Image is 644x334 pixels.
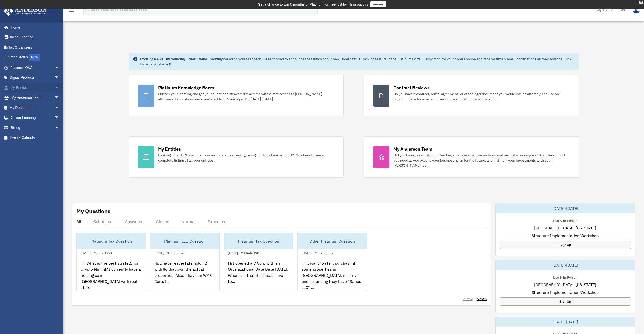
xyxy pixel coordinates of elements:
[4,123,67,133] a: Billingarrow_drop_down
[496,260,635,270] div: [DATE]-[DATE]
[297,233,367,291] a: Other Platinum Question[DATE] - #00290386Hi, I want to start purchasing some properties in [GEOGR...
[158,146,181,152] div: My Entities
[158,85,214,91] div: Platinum Knowledge Room
[4,133,67,143] a: Events Calendar
[4,42,67,52] a: Tax Organizers
[4,83,67,93] a: My Entitiesarrow_drop_down
[224,233,293,249] div: Platinum Tax Question
[364,75,579,116] a: Contract Reviews Do you have a contract, rental agreement, or other legal document you would like...
[54,113,65,123] span: arrow_drop_down
[639,1,643,4] div: close
[534,282,596,288] span: [GEOGRAPHIC_DATA], [US_STATE]
[532,233,599,239] span: Structure Implementation Workshop
[156,219,169,224] div: Closed
[534,225,596,231] span: [GEOGRAPHIC_DATA], [US_STATE]
[4,63,67,73] a: Platinum Q&Aarrow_drop_down
[54,63,65,73] span: arrow_drop_down
[496,203,635,213] div: [DATE]-[DATE]
[76,233,146,291] a: Platinum Tax Question[DATE] - #00570358Hi, What is the best strategy for Crypto Mining? I current...
[150,250,190,255] div: [DATE] - #00569648
[258,1,368,7] div: Get a chance to win 6 months of Platinum for free just by filling out this
[76,207,110,215] div: My Questions
[500,297,631,306] a: Sign Up
[549,274,581,280] div: Live & In-Person
[76,219,81,224] div: All
[549,218,581,223] div: Live & In-Person
[4,73,67,83] a: Digital Productsarrow_drop_down
[93,219,113,224] div: Submitted
[150,233,220,291] a: Platinum LLC Question[DATE] - #00569648Hi, I have real estate holding with llc that own the actua...
[298,250,337,255] div: [DATE] - #00290386
[393,85,430,91] div: Contract Reviews
[158,91,334,102] div: Further your learning and get your questions answered real-time with direct access to [PERSON_NAM...
[393,146,432,152] div: My Anderson Team
[150,233,219,249] div: Platinum LLC Question
[500,241,631,249] a: Sign Up
[129,136,344,178] a: My Entities Looking for an EIN, want to make an update to an entity, or sign up for a bank accoun...
[4,22,65,32] a: Home
[158,153,334,163] div: Looking for an EIN, want to make an update to an entity, or sign up for a bank account? Click her...
[85,7,90,12] i: search
[54,83,65,93] span: arrow_drop_down
[140,57,571,66] a: Click Here to get started!
[298,256,367,296] div: Hi, I want to start purchasing some properties in [GEOGRAPHIC_DATA]. it is my understanding they ...
[2,6,48,16] img: Anderson Advisors Platinum Portal
[496,317,635,327] div: [DATE]-[DATE]
[207,219,227,224] div: Expedited
[29,54,40,61] div: NEW
[77,250,116,255] div: [DATE] - #00570358
[140,56,575,67] div: Based on your feedback, we're thrilled to announce the launch of our new Order Status Tracking fe...
[224,233,293,291] a: Platinum Tax Question[DATE] - #00446398Hi I opened a C Corp with an Organizational Date Date [DAT...
[54,123,65,133] span: arrow_drop_down
[125,219,144,224] div: Answered
[4,32,67,43] a: Online Ordering
[224,250,263,255] div: [DATE] - #00446398
[298,233,367,249] div: Other Platinum Question
[393,153,570,168] div: Did you know, as a Platinum Member, you have an entire professional team at your disposal? Get th...
[181,219,195,224] div: Normal
[532,289,599,296] span: Structure Implementation Workshop
[370,1,386,7] a: survey
[54,73,65,83] span: arrow_drop_down
[4,52,67,63] a: Order StatusNEW
[4,103,67,113] a: My Documentsarrow_drop_down
[77,233,146,249] div: Platinum Tax Question
[140,57,223,61] strong: Exciting News: Introducing Order Status Tracking!
[54,93,65,103] span: arrow_drop_down
[77,256,146,296] div: Hi, What is the best strategy for Crypto Mining? I currently have a holding co in [GEOGRAPHIC_DAT...
[150,256,219,296] div: Hi, I have real estate holding with llc that own the actual properties. Also, I have an WY C Corp...
[68,7,74,13] i: menu
[129,75,344,116] a: Platinum Knowledge Room Further your learning and get your questions answered real-time with dire...
[393,91,570,102] div: Do you have a contract, rental agreement, or other legal document you would like an attorney's ad...
[364,136,579,178] a: My Anderson Team Did you know, as a Platinum Member, you have an entire professional team at your...
[477,296,487,301] a: Next >
[54,103,65,113] span: arrow_drop_down
[633,6,640,14] img: User Pic
[4,113,67,123] a: Online Learningarrow_drop_down
[224,256,293,296] div: Hi I opened a C Corp with an Organizational Date Date [DATE]. When is it that the Taxes have to...
[68,9,74,13] a: menu
[4,93,67,103] a: My Anderson Teamarrow_drop_down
